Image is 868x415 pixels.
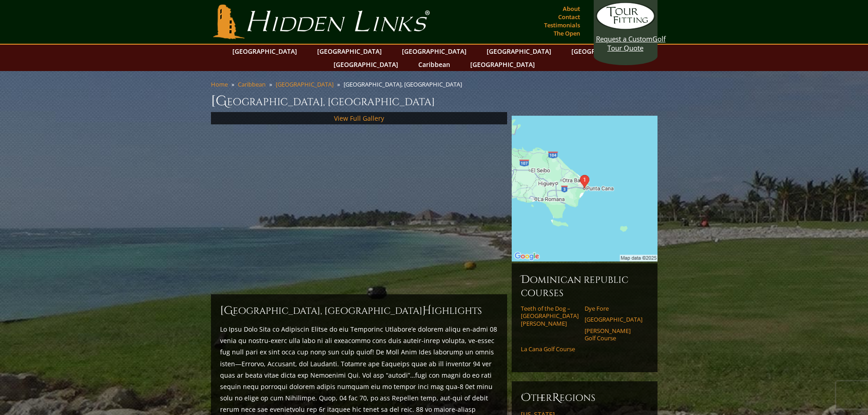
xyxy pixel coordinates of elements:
[414,58,455,71] a: Caribbean
[211,80,228,88] a: Home
[521,390,531,405] span: O
[521,305,579,327] a: Teeth of the Dog – [GEOGRAPHIC_DATA][PERSON_NAME]
[512,116,657,261] img: Google Map of The Puntacana Resort & Club, Higüey 23000, Dominican Republic
[521,390,648,405] h6: ther egions
[238,80,266,88] a: Caribbean
[542,19,582,31] a: Testimonials
[551,27,582,40] a: The Open
[556,10,582,23] a: Contact
[397,45,471,58] a: [GEOGRAPHIC_DATA]
[422,303,431,318] span: H
[596,34,652,43] span: Request a Custom
[329,58,403,71] a: [GEOGRAPHIC_DATA]
[552,390,560,405] span: R
[211,92,657,110] h1: [GEOGRAPHIC_DATA], [GEOGRAPHIC_DATA]
[228,45,302,58] a: [GEOGRAPHIC_DATA]
[521,272,648,299] h6: Dominican Republic Courses
[567,45,641,58] a: [GEOGRAPHIC_DATA]
[344,80,466,88] li: [GEOGRAPHIC_DATA], [GEOGRAPHIC_DATA]
[276,80,334,88] a: [GEOGRAPHIC_DATA]
[596,2,655,52] a: Request a CustomGolf Tour Quote
[585,327,642,342] a: [PERSON_NAME] Golf Course
[560,2,582,15] a: About
[585,305,642,312] a: Dye Fore
[313,45,386,58] a: [GEOGRAPHIC_DATA]
[482,45,556,58] a: [GEOGRAPHIC_DATA]
[585,316,642,323] a: [GEOGRAPHIC_DATA]
[220,303,498,318] h2: [GEOGRAPHIC_DATA], [GEOGRAPHIC_DATA] ighlights
[334,114,384,123] a: View Full Gallery
[521,345,579,353] a: La Cana Golf Course
[466,58,539,71] a: [GEOGRAPHIC_DATA]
